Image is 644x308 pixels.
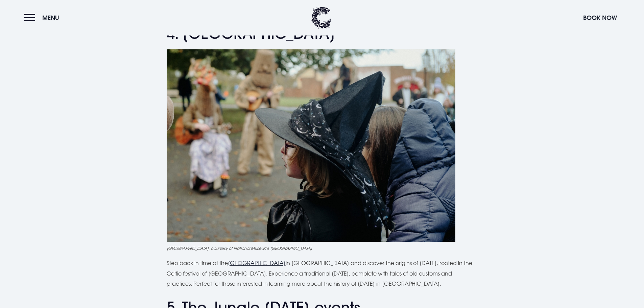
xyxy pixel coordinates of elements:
h2: 4. [GEOGRAPHIC_DATA] [167,25,478,43]
figcaption: [GEOGRAPHIC_DATA], courtesy of National Museums [GEOGRAPHIC_DATA] [167,245,478,251]
button: Book Now [580,10,620,25]
a: [GEOGRAPHIC_DATA] [228,260,286,266]
span: Menu [42,14,59,22]
img: Children dressed for Halloween at an event in Northern Ireland [167,49,455,242]
img: Clandeboye Lodge [311,7,331,29]
p: Step back in time at the in [GEOGRAPHIC_DATA] and discover the origins of [DATE], rooted in the C... [167,258,478,289]
button: Menu [24,10,63,25]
